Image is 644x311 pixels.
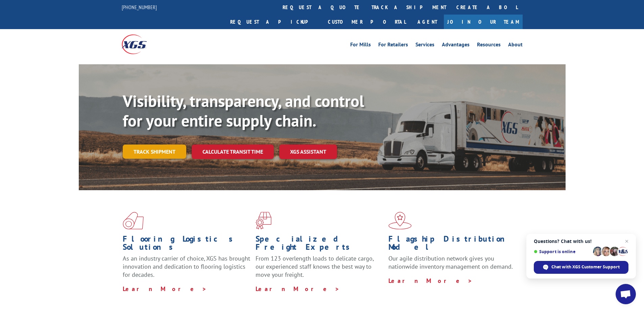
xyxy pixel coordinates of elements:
a: Agent [411,15,444,29]
a: Learn More > [123,285,207,293]
a: Resources [477,42,501,49]
a: XGS ASSISTANT [279,145,337,159]
h1: Flooring Logistics Solutions [123,235,251,254]
a: Request a pickup [225,15,323,29]
img: xgs-icon-focused-on-flooring-red [256,212,271,229]
a: For Retailers [378,42,408,49]
a: Learn More > [388,277,473,285]
span: Our agile distribution network gives you nationwide inventory management on demand. [388,254,513,270]
a: Calculate transit time [192,145,274,159]
a: [PHONE_NUMBER] [122,4,157,10]
span: Chat with XGS Customer Support [551,264,620,270]
h1: Flagship Distribution Model [388,235,516,254]
a: For Mills [350,42,371,49]
span: Support is online [534,249,591,254]
span: Questions? Chat with us! [534,239,628,244]
a: Join Our Team [444,15,523,29]
a: Advantages [442,42,470,49]
p: From 123 overlength loads to delicate cargo, our experienced staff knows the best way to move you... [256,254,383,285]
a: Learn More > [256,285,340,293]
b: Visibility, transparency, and control for your entire supply chain. [123,90,364,131]
span: Close chat [623,237,631,245]
a: Customer Portal [323,15,411,29]
a: Services [415,42,434,49]
span: As an industry carrier of choice, XGS has brought innovation and dedication to flooring logistics... [123,254,250,279]
div: Chat with XGS Customer Support [534,261,628,274]
div: Open chat [616,284,636,304]
img: xgs-icon-flagship-distribution-model-red [388,212,412,229]
a: About [508,42,523,49]
a: Track shipment [123,145,186,159]
img: xgs-icon-total-supply-chain-intelligence-red [123,212,144,229]
h1: Specialized Freight Experts [256,235,383,254]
